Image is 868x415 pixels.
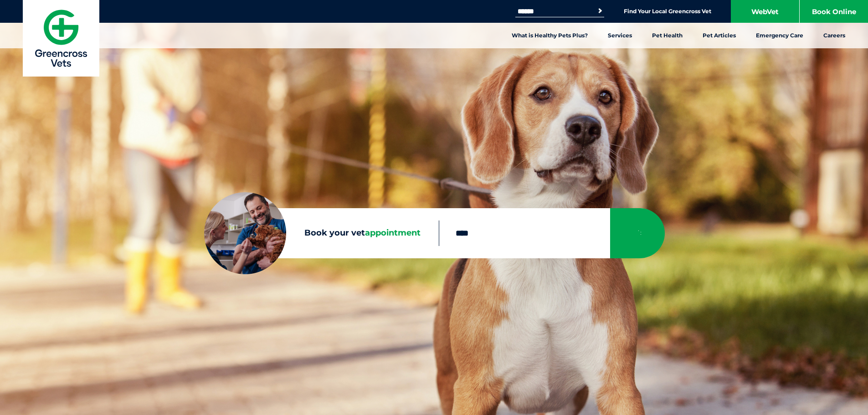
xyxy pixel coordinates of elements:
[642,23,693,48] a: Pet Health
[365,228,421,238] span: appointment
[204,226,439,240] label: Book your vet
[598,23,642,48] a: Services
[693,23,746,48] a: Pet Articles
[502,23,598,48] a: What is Healthy Pets Plus?
[813,23,855,48] a: Careers
[746,23,813,48] a: Emergency Care
[624,8,711,15] a: Find Your Local Greencross Vet
[596,6,605,15] button: Search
